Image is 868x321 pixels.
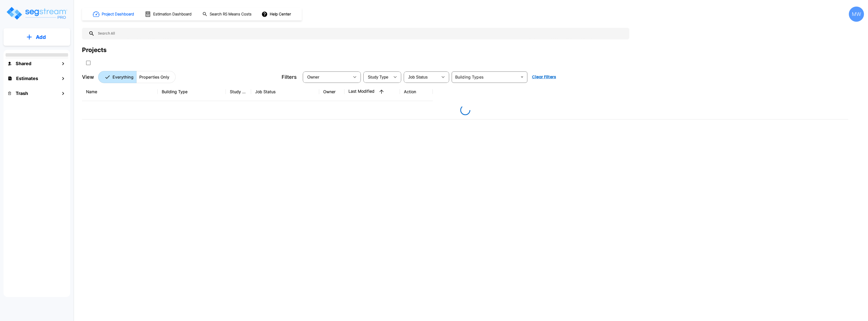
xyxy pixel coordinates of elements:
th: Study Type [226,83,251,101]
th: Action [400,83,433,101]
button: Clear Filters [530,72,558,82]
button: Search RS Means Costs [200,9,254,19]
th: Name [82,83,158,101]
button: Estimation Dashboard [143,9,194,19]
span: Study Type [368,75,388,79]
div: Select [364,70,390,84]
span: Job Status [408,75,428,79]
p: View [82,73,94,81]
button: Help Center [260,9,293,19]
div: Select [304,70,350,84]
div: Select [405,70,438,84]
button: Properties Only [136,71,176,83]
input: Search All [95,28,627,39]
p: Add [36,33,46,41]
button: Add [4,30,70,44]
div: Projects [82,45,106,55]
button: SelectAll [83,58,93,68]
p: Everything [113,74,133,80]
span: Owner [307,75,319,79]
p: Filters [282,73,297,81]
h1: Trash [16,90,28,97]
button: Everything [98,71,137,83]
th: Job Status [251,83,319,101]
img: Logo [6,6,68,20]
p: Properties Only [139,74,169,80]
button: Open [519,73,526,81]
h1: Search RS Means Costs [210,11,252,17]
h1: Shared [16,60,31,67]
h1: Project Dashboard [102,11,134,17]
button: Project Dashboard [91,9,137,20]
th: Building Type [158,83,226,101]
h1: Estimation Dashboard [153,11,192,17]
input: Building Types [453,73,518,81]
div: Platform [98,71,176,83]
h1: Estimates [16,75,38,82]
th: Last Modified [344,83,400,101]
th: Owner [319,83,344,101]
div: MW [849,7,864,22]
